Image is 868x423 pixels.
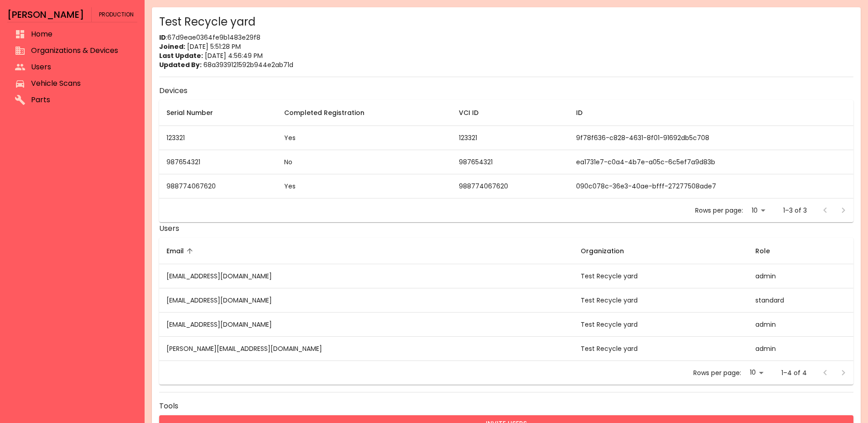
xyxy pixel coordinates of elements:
[745,366,767,379] div: 10
[573,312,748,336] td: Test Recycle yard
[159,33,853,42] p: : 67d9eae0364fe9b1483e29f8
[277,150,452,174] td: No
[159,33,166,42] strong: ID
[99,7,134,22] span: Production
[573,264,748,288] td: Test Recycle yard
[781,368,807,377] p: 1–4 of 4
[452,150,569,174] td: 987654321
[31,45,130,56] span: Organizations & Devices
[159,400,853,413] h6: Tools
[693,368,741,377] p: Rows per page:
[277,174,452,198] td: Yes
[748,336,853,360] td: admin
[452,174,569,198] td: 988774067620
[159,222,853,235] h6: Users
[783,206,807,215] p: 1–3 of 3
[159,51,203,60] strong: Last Update:
[159,60,202,69] strong: Updated By:
[159,15,853,29] div: Test Recycle yard
[159,288,573,312] td: [EMAIL_ADDRESS][DOMAIN_NAME]
[31,62,130,73] span: Users
[581,245,636,256] span: Organization
[159,42,185,51] strong: Joined:
[159,174,277,198] td: 988774067620
[159,126,277,150] td: 123321
[747,204,769,217] div: 10
[159,312,573,336] td: [EMAIL_ADDRESS][DOMAIN_NAME]
[159,264,573,288] td: [EMAIL_ADDRESS][DOMAIN_NAME]
[748,264,853,288] td: admin
[569,126,853,150] td: 9f78f636-c828-4631-8f01-91692db5c708
[159,150,277,174] td: 987654321
[159,336,573,360] td: [PERSON_NAME][EMAIL_ADDRESS][DOMAIN_NAME]
[277,100,452,126] th: Completed Registration
[159,100,277,126] th: Serial Number
[159,51,853,60] p: [DATE] 4:56:49 PM
[31,29,130,40] span: Home
[569,100,853,126] th: ID
[695,206,743,215] p: Rows per page:
[452,100,569,126] th: VCI ID
[755,245,782,256] span: Role
[159,42,853,51] p: [DATE] 5:51:28 PM
[159,60,853,69] p: 68a3939121592b944e2ab71d
[277,126,452,150] td: Yes
[31,94,130,105] span: Parts
[569,174,853,198] td: 090c078c-36e3-40ae-bfff-27277508ade7
[7,7,84,22] h6: [PERSON_NAME]
[748,312,853,336] td: admin
[31,78,130,89] span: Vehicle Scans
[166,245,196,256] span: Email
[569,150,853,174] td: ea1731e7-c0a4-4b7e-a05c-6c5ef7a9d83b
[748,288,853,312] td: standard
[159,84,853,97] h6: Devices
[573,288,748,312] td: Test Recycle yard
[452,126,569,150] td: 123321
[573,336,748,360] td: Test Recycle yard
